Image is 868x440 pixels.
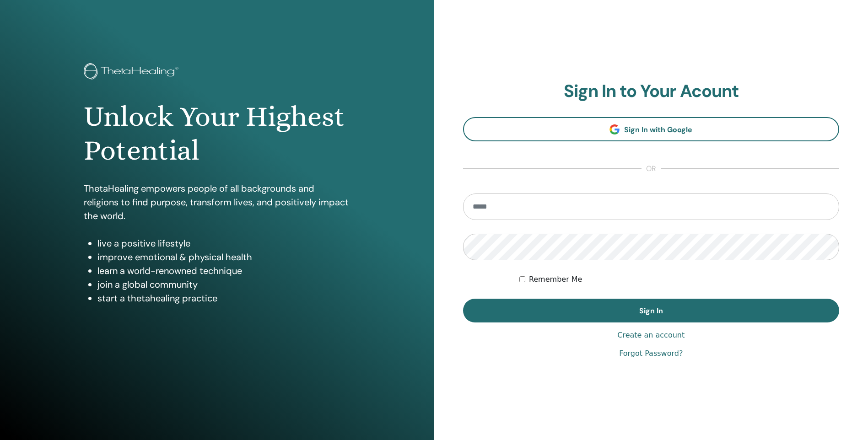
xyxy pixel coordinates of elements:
label: Remember Me [529,274,582,285]
span: Sign In [639,306,663,316]
li: live a positive lifestyle [97,236,350,250]
h1: Unlock Your Highest Potential [84,100,350,168]
li: learn a world-renowned technique [97,264,350,278]
p: ThetaHealing empowers people of all backgrounds and religions to find purpose, transform lives, a... [84,182,350,223]
li: start a thetahealing practice [97,291,350,305]
span: Sign In with Google [624,125,692,134]
h2: Sign In to Your Acount [463,81,840,102]
a: Sign In with Google [463,117,840,141]
div: Keep me authenticated indefinitely or until I manually logout [519,274,839,285]
span: or [642,163,661,174]
li: join a global community [97,278,350,291]
li: improve emotional & physical health [97,250,350,264]
a: Create an account [617,330,685,341]
button: Sign In [463,299,840,322]
a: Forgot Password? [619,348,683,359]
